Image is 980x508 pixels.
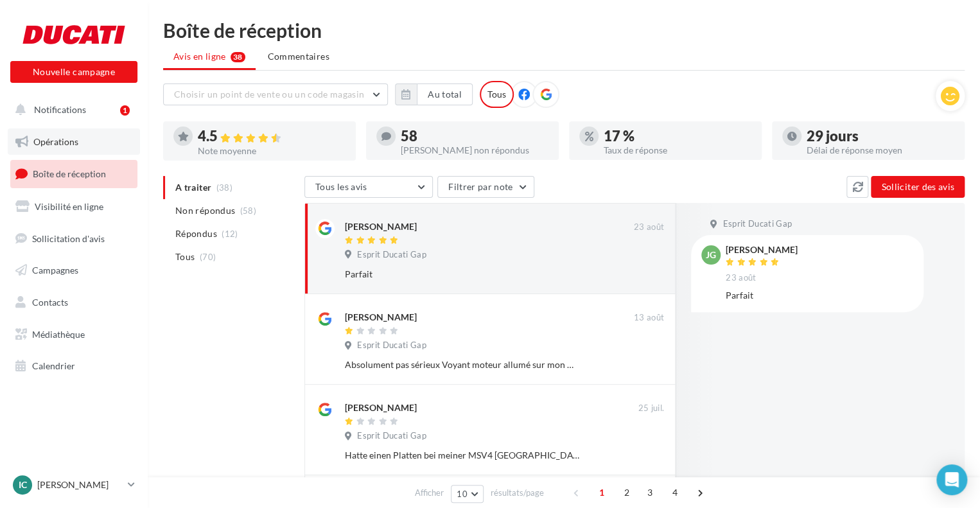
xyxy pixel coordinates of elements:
button: Notifications 1 [8,96,135,123]
a: IC [PERSON_NAME] [10,473,137,497]
span: Visibilité en ligne [35,201,103,212]
button: 10 [451,485,484,503]
span: (70) [200,252,216,262]
div: Délai de réponse moyen [807,146,954,155]
div: 17 % [604,129,751,143]
span: Tous [175,250,195,263]
span: Choisir un point de vente ou un code magasin [174,89,364,100]
span: Calendrier [32,360,75,371]
span: Médiathèque [32,329,85,340]
span: 1 [591,482,612,503]
div: Parfait [726,289,913,302]
span: Afficher [415,487,444,499]
a: Visibilité en ligne [8,193,140,220]
span: 13 août [634,312,664,324]
button: Nouvelle campagne [10,61,137,83]
div: Open Intercom Messenger [936,464,967,495]
span: Sollicitation d'avis [32,232,105,243]
div: 4.5 [198,129,346,144]
div: Note moyenne [198,146,346,155]
span: Esprit Ducati Gap [357,430,426,442]
span: 3 [640,482,660,503]
div: Absolument pas sérieux Voyant moteur allumé sur mon monster Déposée pendant 3 semaines pour chang... [345,358,581,371]
div: 1 [120,105,130,116]
div: Parfait [345,268,581,281]
span: Esprit Ducati Gap [357,249,426,261]
span: Répondus [175,227,217,240]
div: Tous [480,81,514,108]
div: 58 [401,129,548,143]
span: Non répondus [175,204,235,217]
div: Hatte einen Platten bei meiner MSV4 [GEOGRAPHIC_DATA] ( Als Österreicher). Musste den Reifen Schl... [345,449,581,462]
span: (58) [240,206,256,216]
span: Commentaires [268,51,329,62]
button: Filtrer par note [437,176,534,198]
a: Calendrier [8,353,140,380]
div: Taux de réponse [604,146,751,155]
span: IC [19,478,27,491]
span: Esprit Ducati Gap [357,340,426,351]
span: Boîte de réception [33,168,106,179]
button: Tous les avis [304,176,433,198]
button: Au total [395,83,473,105]
span: (12) [222,229,238,239]
span: résultats/page [491,487,544,499]
span: Campagnes [32,265,78,276]
div: [PERSON_NAME] non répondus [401,146,548,155]
div: 29 jours [807,129,954,143]
span: 23 août [726,272,756,284]
div: Boîte de réception [163,21,965,40]
span: JG [706,249,716,261]
a: Boîte de réception [8,160,140,188]
span: Esprit Ducati Gap [722,218,792,230]
span: 4 [665,482,685,503]
button: Choisir un point de vente ou un code magasin [163,83,388,105]
div: [PERSON_NAME] [345,401,417,414]
div: [PERSON_NAME] [726,245,798,254]
span: Opérations [33,136,78,147]
span: Notifications [34,104,86,115]
span: 23 août [634,222,664,233]
div: [PERSON_NAME] [345,220,417,233]
a: Campagnes [8,257,140,284]
a: Médiathèque [8,321,140,348]
button: Solliciter des avis [871,176,965,198]
span: 25 juil. [638,403,664,414]
span: Tous les avis [315,181,367,192]
a: Opérations [8,128,140,155]
span: Contacts [32,297,68,308]
a: Sollicitation d'avis [8,225,140,252]
span: 2 [617,482,637,503]
span: 10 [457,489,468,499]
p: [PERSON_NAME] [37,478,123,491]
button: Au total [417,83,473,105]
div: [PERSON_NAME] [345,311,417,324]
a: Contacts [8,289,140,316]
